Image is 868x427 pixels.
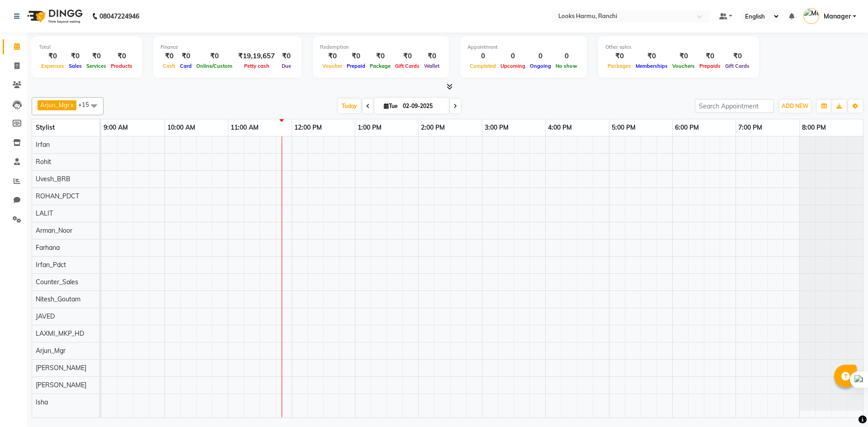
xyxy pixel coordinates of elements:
a: 11:00 AM [228,121,261,134]
div: ₹0 [633,51,670,61]
span: Completed [467,63,498,69]
span: Rohit [36,158,51,166]
span: [PERSON_NAME] [36,381,86,389]
div: 0 [553,51,580,61]
div: ₹0 [320,51,344,61]
div: ₹0 [344,51,368,61]
div: ₹0 [393,51,422,61]
span: Arjun_Mgr [36,347,66,355]
span: Card [178,63,194,69]
div: ₹0 [278,51,294,61]
span: Services [84,63,108,69]
b: 08047224946 [99,4,139,29]
span: Due [279,63,293,69]
span: Nitesh_Goutam [36,295,80,303]
span: Irfan_Pdct [36,261,66,269]
a: 12:00 PM [292,121,324,134]
div: ₹0 [723,51,752,61]
span: Manager [824,12,851,21]
div: 0 [467,51,498,61]
div: Other sales [605,43,752,51]
div: ₹0 [39,51,66,61]
a: 6:00 PM [673,121,701,134]
span: Cash [160,63,178,69]
span: Sales [66,63,84,69]
span: Prepaids [697,63,723,69]
span: Upcoming [498,63,528,69]
span: ADD NEW [782,103,808,109]
div: ₹0 [605,51,633,61]
a: 10:00 AM [165,121,198,134]
span: No show [553,63,580,69]
div: ₹0 [108,51,135,61]
div: Total [39,43,135,51]
span: JAVED [36,312,55,320]
a: 2:00 PM [419,121,447,134]
div: ₹0 [697,51,723,61]
span: Memberships [633,63,670,69]
iframe: chat widget [830,391,859,418]
div: Redemption [320,43,442,51]
span: Voucher [320,63,344,69]
span: Wallet [422,63,442,69]
span: Arjun_Mgr [40,101,70,108]
span: Package [368,63,393,69]
span: Farhana [36,244,60,252]
span: Today [338,99,361,113]
span: Vouchers [670,63,697,69]
img: logo [23,4,85,29]
span: Petty cash [242,63,272,69]
span: Ongoing [528,63,553,69]
div: ₹0 [160,51,178,61]
a: 8:00 PM [800,121,828,134]
div: ₹0 [368,51,393,61]
span: Stylist [36,123,55,131]
span: LALIT [36,209,53,217]
div: Appointment [467,43,580,51]
span: Irfan [36,141,50,149]
div: ₹19,19,657 [235,51,278,61]
a: 9:00 AM [101,121,130,134]
a: 1:00 PM [355,121,384,134]
span: Uvesh_BRB [36,175,71,183]
span: Gift Cards [393,63,422,69]
div: 0 [528,51,553,61]
a: 3:00 PM [482,121,511,134]
div: ₹0 [670,51,697,61]
a: 4:00 PM [546,121,574,134]
img: Manager [803,8,819,24]
input: Search Appointment [695,99,774,113]
a: 7:00 PM [736,121,764,134]
span: Expenses [39,63,66,69]
div: ₹0 [422,51,442,61]
span: +15 [78,101,96,108]
a: x [70,101,74,108]
button: ADD NEW [779,100,811,113]
span: Gift Cards [723,63,752,69]
span: Isha [36,398,48,406]
span: Tue [382,103,400,109]
input: 2025-09-02 [400,99,445,113]
div: ₹0 [84,51,108,61]
span: Prepaid [344,63,368,69]
div: 0 [498,51,528,61]
span: [PERSON_NAME] [36,364,86,372]
span: LAXMI_MKP_HD [36,329,84,338]
span: Products [108,63,135,69]
a: 5:00 PM [609,121,638,134]
div: Finance [160,43,294,51]
span: Packages [605,63,633,69]
span: Counter_Sales [36,278,78,286]
div: ₹0 [66,51,84,61]
div: ₹0 [178,51,194,61]
span: Online/Custom [194,63,235,69]
span: ROHAN_PDCT [36,192,79,200]
span: Arman_Noor [36,226,72,235]
div: ₹0 [194,51,235,61]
